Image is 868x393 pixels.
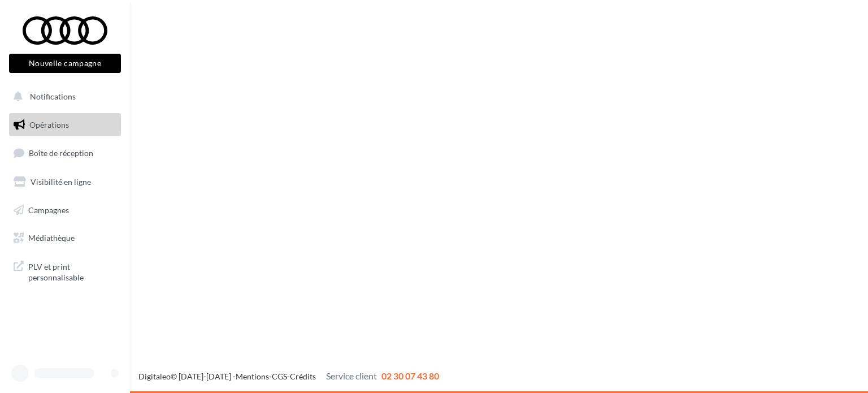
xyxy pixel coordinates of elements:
[7,254,123,288] a: PLV et print personnalisable
[236,372,269,381] a: Mentions
[9,54,121,73] button: Nouvelle campagne
[138,372,171,381] a: Digitaleo
[7,85,119,109] button: Notifications
[7,170,123,194] a: Visibilité en ligne
[290,372,316,381] a: Crédits
[138,372,439,381] span: © [DATE]-[DATE] - - -
[7,226,123,250] a: Médiathèque
[29,148,93,158] span: Boîte de réception
[28,205,69,214] span: Campagnes
[7,141,123,165] a: Boîte de réception
[7,198,123,222] a: Campagnes
[31,177,91,187] span: Visibilité en ligne
[381,370,439,381] span: 02 30 07 43 80
[30,92,76,101] span: Notifications
[326,370,377,381] span: Service client
[272,372,287,381] a: CGS
[7,113,123,137] a: Opérations
[28,259,116,283] span: PLV et print personnalisable
[29,120,69,129] span: Opérations
[28,233,75,243] span: Médiathèque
